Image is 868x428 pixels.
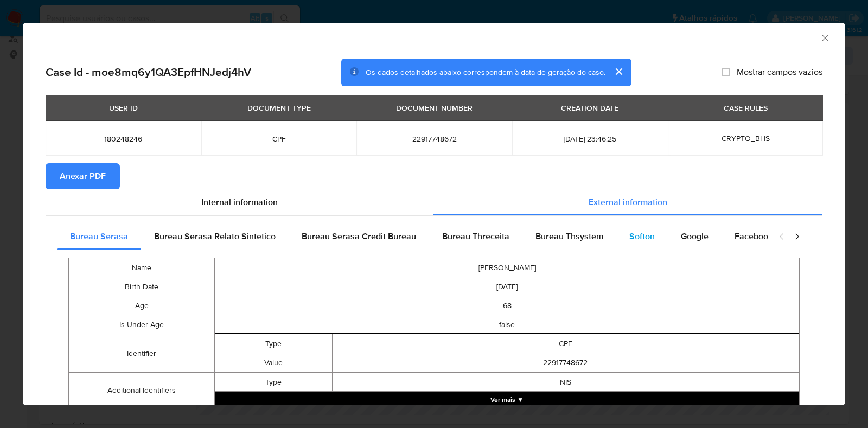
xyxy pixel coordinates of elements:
[215,373,332,392] td: Type
[390,99,479,117] div: DOCUMENT NUMBER
[820,33,829,42] button: Fechar a janela
[717,99,774,117] div: CASE RULES
[302,230,416,242] span: Bureau Serasa Credit Bureau
[46,65,251,79] h2: Case Id - moe8mq6y1QA3EpfHNJedj4hV
[215,277,800,296] td: [DATE]
[215,258,800,277] td: [PERSON_NAME]
[69,373,215,408] td: Additional Identifiers
[605,59,631,85] button: cerrar
[366,67,605,78] span: Os dados detalhados abaixo correspondem à data de geração do caso.
[554,99,625,117] div: CREATION DATE
[201,196,278,208] span: Internal information
[332,353,799,372] td: 22917748672
[23,23,845,405] div: closure-recommendation-modal
[737,67,822,78] span: Mostrar campos vazios
[69,315,215,334] td: Is Under Age
[103,99,144,117] div: USER ID
[46,163,120,189] button: Anexar PDF
[70,230,128,242] span: Bureau Serasa
[215,296,800,315] td: 68
[442,230,509,242] span: Bureau Threceita
[215,315,800,334] td: false
[60,164,106,188] span: Anexar PDF
[69,258,215,277] td: Name
[722,133,770,144] span: CRYPTO_BHS
[332,334,799,353] td: CPF
[589,196,667,208] span: External information
[214,134,344,144] span: CPF
[722,68,730,76] input: Mostrar campos vazios
[535,230,603,242] span: Bureau Thsystem
[629,230,655,242] span: Softon
[59,134,188,144] span: 180248246
[57,223,768,250] div: Detailed external info
[154,230,276,242] span: Bureau Serasa Relato Sintetico
[735,230,773,242] span: Facebook
[69,277,215,296] td: Birth Date
[215,353,332,372] td: Value
[332,373,799,392] td: NIS
[369,134,499,144] span: 22917748672
[46,189,822,215] div: Detailed info
[241,99,317,117] div: DOCUMENT TYPE
[215,392,799,408] button: Expand array
[69,296,215,315] td: Age
[525,134,655,144] span: [DATE] 23:46:25
[69,334,215,373] td: Identifier
[681,230,709,242] span: Google
[215,334,332,353] td: Type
